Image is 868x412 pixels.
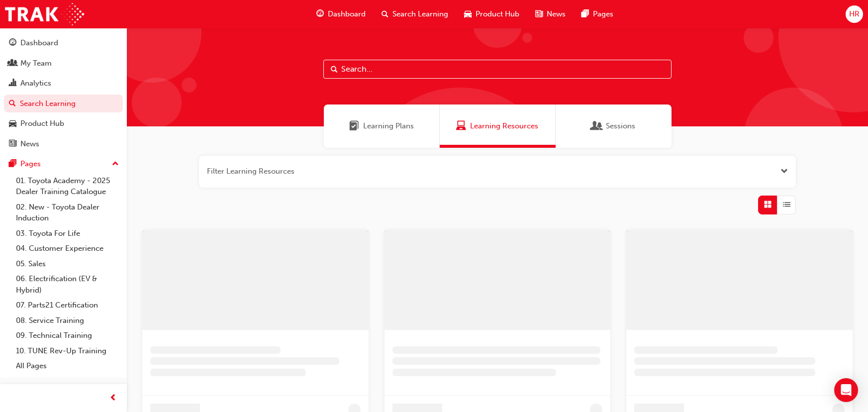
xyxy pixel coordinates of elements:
[12,271,123,298] a: 06. Electrification (EV & Hybrid)
[328,8,366,20] span: Dashboard
[392,8,448,20] span: Search Learning
[12,328,123,343] a: 09. Technical Training
[12,298,123,313] a: 07. Parts21 Certification
[476,8,519,20] span: Product Hub
[456,4,527,24] a: car-iconProduct Hub
[834,378,858,402] div: Open Intercom Messenger
[12,256,123,272] a: 05. Sales
[12,241,123,256] a: 04. Customer Experience
[592,120,602,132] span: Sessions
[527,4,574,24] a: news-iconNews
[12,173,123,200] a: 01. Toyota Academy - 2025 Dealer Training Catalogue
[324,104,440,148] a: Learning PlansLearning Plans
[456,120,466,132] span: Learning Resources
[470,120,538,132] span: Learning Resources
[574,4,621,24] a: pages-iconPages
[12,358,123,374] a: All Pages
[12,313,123,328] a: 08. Service Training
[464,8,472,20] span: car-icon
[556,104,672,148] a: SessionsSessions
[547,8,566,20] span: News
[363,120,414,132] span: Learning Plans
[9,140,16,149] span: news-icon
[783,199,790,210] span: List
[780,166,788,177] button: Open the filter
[316,8,324,20] span: guage-icon
[12,226,123,241] a: 03. Toyota For Life
[20,58,52,69] div: My Team
[20,118,64,129] div: Product Hub
[4,54,123,73] a: My Team
[323,60,672,79] input: Search...
[606,120,635,132] span: Sessions
[9,59,16,68] span: people-icon
[331,64,338,75] span: Search
[581,8,589,20] span: pages-icon
[764,199,772,210] span: Grid
[20,37,58,49] div: Dashboard
[12,200,123,226] a: 02. New - Toyota Dealer Induction
[593,8,613,20] span: Pages
[4,74,123,93] a: Analytics
[9,119,16,128] span: car-icon
[9,160,16,169] span: pages-icon
[4,135,123,153] a: News
[374,4,456,24] a: search-iconSearch Learning
[4,114,123,133] a: Product Hub
[849,8,860,20] span: HR
[382,8,388,20] span: search-icon
[846,5,863,23] button: HR
[4,34,123,52] a: Dashboard
[20,158,41,170] div: Pages
[12,343,123,359] a: 10. TUNE Rev-Up Training
[5,3,84,25] img: Trak
[109,392,117,405] span: prev-icon
[4,32,123,155] button: DashboardMy TeamAnalyticsSearch LearningProduct HubNews
[9,100,16,108] span: search-icon
[349,120,359,132] span: Learning Plans
[4,95,123,113] a: Search Learning
[9,39,16,48] span: guage-icon
[308,4,374,24] a: guage-iconDashboard
[4,155,123,173] button: Pages
[535,8,543,20] span: news-icon
[112,158,119,171] span: up-icon
[9,79,16,88] span: chart-icon
[440,104,556,148] a: Learning ResourcesLearning Resources
[20,138,39,150] div: News
[20,78,51,89] div: Analytics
